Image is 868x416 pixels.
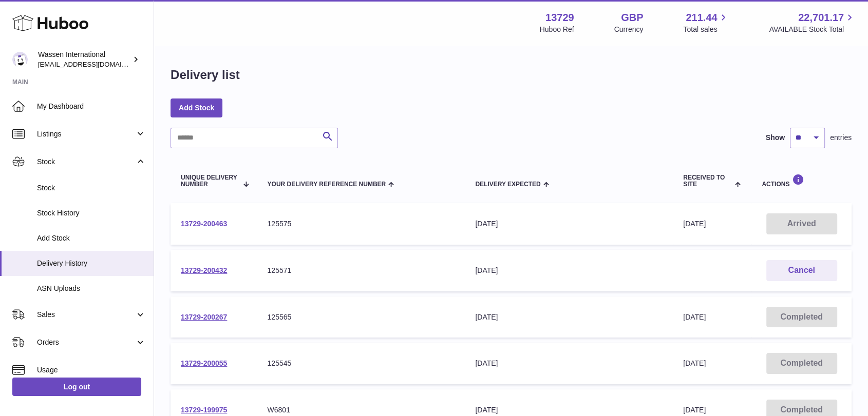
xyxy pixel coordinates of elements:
span: [EMAIL_ADDRESS][DOMAIN_NAME] [38,60,151,68]
div: [DATE] [475,312,663,322]
span: Received to Site [683,174,732,188]
a: 13729-200267 [181,313,227,321]
span: [DATE] [683,359,706,367]
button: Cancel [766,260,837,281]
span: Stock [37,183,146,193]
a: 13729-199975 [181,406,227,414]
strong: 13729 [545,11,574,25]
a: Log out [12,378,141,396]
div: 125565 [267,312,455,322]
a: 13729-200055 [181,359,227,367]
span: ASN Uploads [37,284,146,293]
span: Unique Delivery Number [181,174,238,188]
strong: GBP [621,11,643,25]
span: AVAILABLE Stock Total [769,25,856,34]
span: 22,701.17 [798,11,844,25]
div: [DATE] [475,405,663,415]
a: 13729-200463 [181,220,227,228]
span: 211.44 [686,11,717,25]
div: W6801 [267,405,455,415]
span: Stock [37,157,135,167]
span: Orders [37,338,135,347]
div: Actions [762,174,841,188]
div: 125575 [267,219,455,229]
div: Wassen International [38,50,130,69]
a: 13729-200432 [181,266,227,274]
span: Stock History [37,208,146,218]
span: entries [830,133,852,143]
div: [DATE] [475,266,663,275]
span: Listings [37,129,135,139]
span: Delivery History [37,259,146,268]
span: My Dashboard [37,102,146,111]
span: Delivery Expected [475,181,540,188]
span: [DATE] [683,406,706,414]
span: Usage [37,365,146,375]
div: 125545 [267,359,455,368]
div: Currency [614,25,644,34]
div: [DATE] [475,219,663,229]
span: [DATE] [683,220,706,228]
h1: Delivery list [171,67,240,83]
span: Your Delivery Reference Number [267,181,386,188]
div: [DATE] [475,359,663,368]
div: Huboo Ref [540,25,574,34]
span: Sales [37,310,135,320]
span: Total sales [683,25,729,34]
span: [DATE] [683,313,706,321]
div: 125571 [267,266,455,275]
img: internationalsupplychain@wassen.com [12,52,28,67]
a: 22,701.17 AVAILABLE Stock Total [769,11,856,34]
a: 211.44 Total sales [683,11,729,34]
label: Show [766,133,785,143]
span: Add Stock [37,233,146,243]
a: Add Stock [171,98,222,117]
